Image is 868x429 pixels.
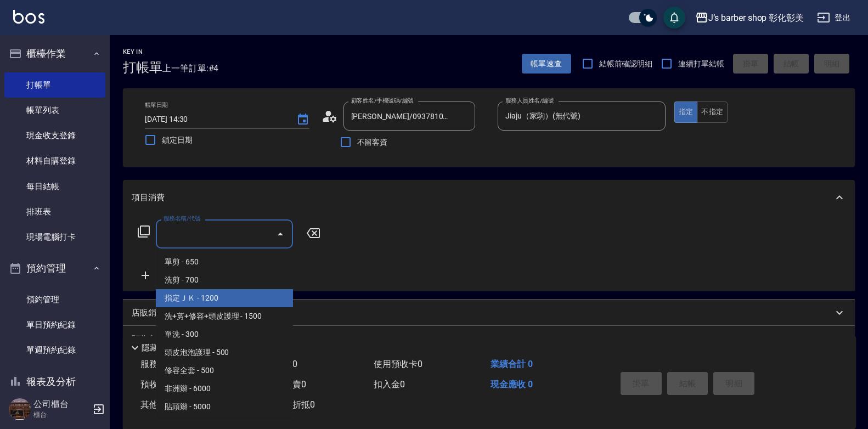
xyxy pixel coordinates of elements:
[132,334,173,345] p: 預收卡販賣
[4,123,105,148] a: 現金收支登錄
[156,343,293,362] span: 頭皮泡泡護理 - 500
[164,214,200,223] label: 服務名稱/代號
[156,253,293,271] span: 單剪 - 650
[691,7,808,29] button: J’s barber shop 彰化彰美
[4,148,105,173] a: 材料自購登錄
[142,342,191,354] p: 隱藏業績明細
[140,399,198,410] span: 其他付款方式 0
[4,98,105,123] a: 帳單列表
[663,7,685,29] button: save
[678,58,724,70] span: 連續打單結帳
[374,379,405,390] span: 扣入金 0
[4,337,105,363] a: 單週預約紀錄
[156,325,293,343] span: 單洗 - 300
[156,362,293,380] span: 修容全套 - 500
[4,254,105,283] button: 預約管理
[708,11,804,25] div: J’s barber shop 彰化彰美
[4,39,105,68] button: 櫃檯作業
[132,192,165,204] p: 項目消費
[272,225,289,243] button: Close
[4,199,105,224] a: 排班表
[290,106,316,133] button: Choose date, selected date is 2025-09-13
[4,224,105,250] a: 現場電腦打卡
[599,58,653,70] span: 結帳前確認明細
[4,368,105,396] button: 報表及分析
[140,379,189,390] span: 預收卡販賣 0
[491,359,533,369] span: 業績合計 0
[505,97,554,105] label: 服務人員姓名/編號
[162,134,193,146] span: 鎖定日期
[13,10,44,24] img: Logo
[374,359,422,369] span: 使用預收卡 0
[145,101,168,109] label: 帳單日期
[4,72,105,98] a: 打帳單
[123,60,162,75] h3: 打帳單
[491,379,533,390] span: 現金應收 0
[9,398,31,420] img: Person
[156,307,293,325] span: 洗+剪+修容+頭皮護理 - 1500
[162,61,219,75] span: 上一筆訂單:#4
[4,312,105,337] a: 單日預約紀錄
[156,398,293,416] span: 貼頭辮 - 5000
[33,410,89,420] p: 櫃台
[132,307,165,319] p: 店販銷售
[140,359,181,369] span: 服務消費 0
[813,8,855,28] button: 登出
[4,287,105,312] a: 預約管理
[123,300,855,326] div: 店販銷售
[156,380,293,398] span: 非洲辮 - 6000
[697,101,728,123] button: 不指定
[674,101,698,123] button: 指定
[156,271,293,289] span: 洗剪 - 700
[145,110,285,128] input: YYYY/MM/DD hh:mm
[123,48,162,55] h2: Key In
[123,180,855,215] div: 項目消費
[357,137,388,148] span: 不留客資
[123,326,855,352] div: 預收卡販賣
[351,97,414,105] label: 顧客姓名/手機號碼/編號
[4,174,105,199] a: 每日結帳
[156,289,293,307] span: 指定ＪＫ - 1200
[33,399,89,410] h5: 公司櫃台
[522,54,571,74] button: 帳單速查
